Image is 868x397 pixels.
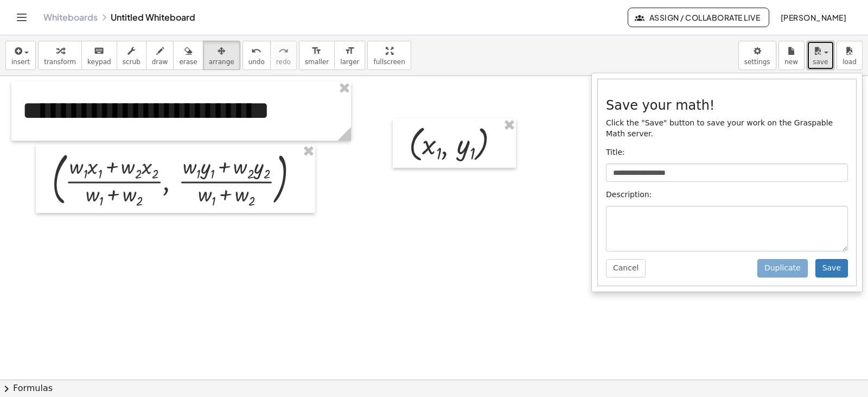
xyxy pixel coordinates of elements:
span: transform [44,58,76,66]
i: format_size [344,45,355,58]
button: keyboardkeypad [81,41,117,70]
i: undo [251,45,261,58]
span: erase [179,58,197,66]
h3: Save your math! [606,98,848,112]
span: smaller [305,58,329,66]
span: settings [744,58,770,66]
span: load [843,58,857,66]
a: Whiteboards [43,12,98,23]
button: Cancel [606,259,646,278]
button: load [837,41,863,70]
span: redo [276,58,291,66]
span: larger [340,58,359,66]
button: [PERSON_NAME] [771,8,855,27]
span: draw [152,58,168,66]
span: Assign / Collaborate Live [637,12,760,22]
span: keypad [87,58,111,66]
i: format_size [311,45,322,58]
button: undoundo [242,41,271,70]
button: Duplicate [757,259,808,278]
button: Save [815,259,848,278]
i: redo [278,45,289,58]
span: new [784,58,798,66]
button: insert [5,41,36,70]
button: redoredo [270,41,297,70]
span: insert [11,58,30,66]
button: scrub [117,41,146,70]
p: Click the "Save" button to save your work on the Graspable Math server. [606,118,848,140]
p: Title: [606,147,848,158]
span: undo [248,58,265,66]
span: save [813,58,828,66]
button: fullscreen [367,41,411,70]
button: new [778,41,805,70]
button: Toggle navigation [13,9,30,26]
span: scrub [123,58,141,66]
button: format_sizelarger [334,41,365,70]
button: arrange [203,41,240,70]
button: save [807,41,834,70]
button: format_sizesmaller [299,41,335,70]
button: draw [146,41,174,70]
i: keyboard [94,45,104,58]
span: fullscreen [373,58,405,66]
span: arrange [209,58,234,66]
button: transform [38,41,82,70]
button: settings [738,41,776,70]
p: Description: [606,190,848,200]
span: [PERSON_NAME] [780,12,846,22]
button: Assign / Collaborate Live [628,8,769,27]
button: erase [173,41,203,70]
